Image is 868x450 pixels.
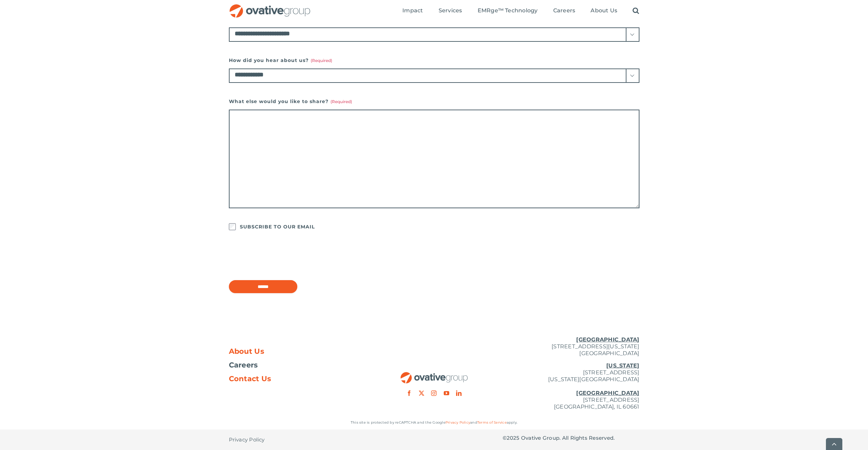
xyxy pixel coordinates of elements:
span: EMRge™ Technology [478,7,538,14]
u: [GEOGRAPHIC_DATA] [576,336,639,343]
nav: Footer Menu [229,348,366,382]
p: [STREET_ADDRESS][US_STATE] [GEOGRAPHIC_DATA] [503,336,639,357]
a: Careers [553,7,575,15]
span: Careers [229,362,258,368]
a: Services [439,7,462,15]
span: 2025 [507,435,520,441]
a: EMRge™ Technology [478,7,538,15]
p: © Ovative Group. All Rights Reserved. [503,435,639,441]
a: OG_Full_horizontal_RGB [229,3,311,10]
a: twitter [419,390,424,396]
a: Search [633,7,639,15]
span: (Required) [311,58,332,63]
a: Impact [402,7,423,15]
span: (Required) [331,99,352,104]
label: How did you hear about us? [229,55,639,65]
a: instagram [431,390,437,396]
span: About Us [591,7,617,14]
p: [STREET_ADDRESS] [US_STATE][GEOGRAPHIC_DATA] [STREET_ADDRESS] [GEOGRAPHIC_DATA], IL 60661 [503,362,639,410]
a: Careers [229,362,366,368]
u: [US_STATE] [606,362,639,369]
iframe: reCAPTCHA [229,245,333,272]
a: About Us [229,348,366,355]
a: Contact Us [229,375,366,382]
a: facebook [406,390,412,396]
a: About Us [591,7,617,15]
a: Terms of Service [477,420,507,425]
u: [GEOGRAPHIC_DATA] [576,390,639,396]
span: Careers [553,7,575,14]
a: Privacy Policy [229,429,265,450]
nav: Footer - Privacy Policy [229,429,366,450]
a: Privacy Policy [445,420,470,425]
p: This site is protected by reCAPTCHA and the Google and apply. [229,419,639,426]
label: What else would you like to share? [229,97,639,106]
a: linkedin [456,390,462,396]
a: youtube [444,390,449,396]
label: SUBSCRIBE TO OUR EMAIL [240,222,315,232]
a: OG_Full_horizontal_RGB [400,371,468,378]
span: Contact Us [229,375,271,382]
span: Privacy Policy [229,436,265,443]
span: Impact [402,7,423,14]
span: Services [439,7,462,14]
span: About Us [229,348,264,355]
